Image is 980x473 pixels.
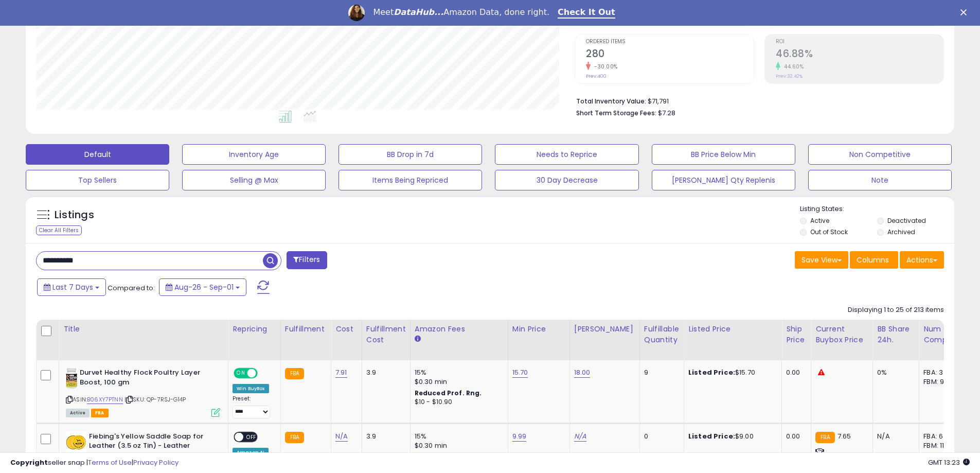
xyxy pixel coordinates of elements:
[795,251,848,269] button: Save View
[877,324,915,345] div: BB Share 24h.
[338,144,482,165] button: BB Drop in 7d
[576,94,936,107] li: $71,791
[243,432,260,441] span: OFF
[495,170,638,190] button: 30 Day Decrease
[586,73,607,79] small: Prev: 400
[55,208,94,222] h5: Listings
[415,398,500,407] div: $10 - $10.90
[233,324,276,335] div: Repricing
[63,324,224,335] div: Title
[900,251,944,269] button: Actions
[512,431,527,442] a: 9.99
[644,324,680,345] div: Fulfillable Quantity
[688,324,777,335] div: Listed Price
[415,441,500,450] div: $0.30 min
[574,431,586,442] a: N/A
[586,48,754,62] h2: 280
[815,324,868,345] div: Current Buybox Price
[688,432,774,441] div: $9.00
[810,216,829,225] label: Active
[850,251,898,269] button: Columns
[285,324,327,335] div: Fulfillment
[335,367,347,378] a: 7.91
[887,216,926,225] label: Deactivated
[124,395,186,404] span: | SKU: QP-7RSJ-G14P
[652,170,795,190] button: [PERSON_NAME] Qty Replenis
[233,395,273,418] div: Preset:
[838,431,851,441] span: 7.65
[658,108,675,118] span: $7.28
[857,255,889,265] span: Columns
[235,369,247,378] span: ON
[923,368,957,377] div: FBA: 3
[887,227,915,236] label: Archived
[576,97,646,106] b: Total Inventory Value:
[108,283,155,293] span: Compared to:
[923,441,957,450] div: FBM: 11
[960,9,971,15] div: Close
[786,432,803,441] div: 0.00
[66,368,220,416] div: ASIN:
[87,395,123,404] a: B06XY7PTNN
[66,409,90,417] span: All listings currently available for purchase on Amazon
[776,48,943,62] h2: 46.88%
[415,324,504,335] div: Amazon Fees
[688,368,774,377] div: $15.70
[415,335,421,344] small: Amazon Fees.
[688,431,735,441] b: Listed Price:
[335,431,348,442] a: N/A
[394,7,443,17] i: DataHub...
[776,73,803,79] small: Prev: 32.42%
[66,432,86,452] img: 41wY0SB+DWL._SL40_.jpg
[574,324,635,335] div: [PERSON_NAME]
[923,324,961,345] div: Num of Comp.
[652,144,795,165] button: BB Price Below Min
[923,432,957,441] div: FBA: 6
[808,170,952,190] button: Note
[512,324,565,335] div: Min Price
[10,458,48,467] strong: Copyright
[415,389,482,397] b: Reduced Prof. Rng.
[182,170,326,190] button: Selling @ Max
[877,432,911,441] div: N/A
[644,368,676,377] div: 9
[174,282,234,292] span: Aug-26 - Sep-01
[415,432,500,441] div: 15%
[780,63,804,71] small: 44.60%
[37,278,106,296] button: Last 7 Days
[348,5,365,21] img: Profile image for Georgie
[182,144,326,165] button: Inventory Age
[574,367,591,378] a: 18.00
[415,368,500,377] div: 15%
[335,324,358,335] div: Cost
[285,432,304,443] small: FBA
[36,225,82,235] div: Clear All Filters
[815,432,834,443] small: FBA
[26,170,169,190] button: Top Sellers
[644,432,676,441] div: 0
[808,144,952,165] button: Non Competitive
[256,369,273,378] span: OFF
[800,204,954,214] p: Listing States:
[366,432,402,441] div: 3.9
[923,377,957,387] div: FBM: 9
[133,458,179,467] a: Privacy Policy
[512,367,528,378] a: 15.70
[848,305,944,315] div: Displaying 1 to 25 of 213 items
[415,377,500,387] div: $0.30 min
[338,170,482,190] button: Items Being Repriced
[366,368,402,377] div: 3.9
[495,144,638,165] button: Needs to Reprice
[586,39,754,45] span: Ordered Items
[233,384,269,393] div: Win BuyBox
[928,458,970,467] span: 2025-09-9 13:23 GMT
[287,251,327,269] button: Filters
[52,282,93,292] span: Last 7 Days
[688,367,735,377] b: Listed Price:
[786,324,807,345] div: Ship Price
[810,227,848,236] label: Out of Stock
[776,39,943,45] span: ROI
[576,109,656,117] b: Short Term Storage Fees:
[591,63,618,71] small: -30.00%
[80,368,205,390] b: Durvet Healthy Flock Poultry Layer Boost, 100 gm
